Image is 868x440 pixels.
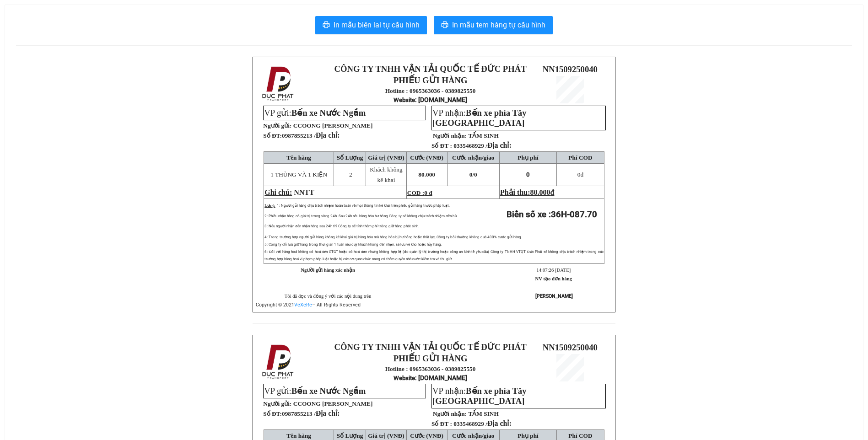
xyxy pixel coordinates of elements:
span: Địa chỉ: [487,419,512,427]
strong: NV tạo đơn hàng [535,276,572,281]
span: Tên hàng [286,432,311,439]
span: CCOONG [PERSON_NAME] [293,400,373,407]
span: 0987855213 / [282,410,340,417]
strong: Người gửi hàng xác nhận [301,268,355,273]
span: Bến xe phía Tây [GEOGRAPHIC_DATA] [432,386,526,406]
strong: CÔNG TY TNHH VẬN TẢI QUỐC TẾ ĐỨC PHÁT [334,342,527,352]
span: VP gửi: [264,108,366,118]
strong: PHIẾU GỬI HÀNG [394,354,468,363]
strong: : [DOMAIN_NAME] [394,96,467,103]
span: 0 [526,171,530,178]
span: Cước nhận/giao [452,154,495,161]
strong: : [DOMAIN_NAME] [394,374,467,381]
a: VeXeRe [294,302,312,308]
span: 5: Công ty chỉ lưu giữ hàng trong thời gian 1 tuần nếu quý khách không đến nhận, sẽ lưu về kho ho... [264,242,442,247]
span: 0335468929 / [453,420,512,427]
span: 0335468929 / [453,142,512,149]
span: 3: Nếu người nhận đến nhận hàng sau 24h thì Công ty sẽ tính thêm phí trông giữ hàng phát sinh. [264,224,419,228]
strong: CÔNG TY TNHH VẬN TẢI QUỐC TẾ ĐỨC PHÁT [334,64,527,74]
strong: Hotline : 0965363036 - 0389825550 [385,365,476,372]
strong: Số ĐT: [263,132,340,139]
span: Website [394,375,415,381]
strong: Biển số xe : [507,209,597,220]
strong: Hotline : 0965363036 - 0389825550 [385,87,476,94]
span: Bến xe Nước Ngầm [291,108,366,118]
strong: Người nhận: [433,410,467,417]
span: Cước (VNĐ) [410,432,443,439]
span: Phí COD [568,432,592,439]
span: TẤM SINH [468,132,498,139]
span: 0987855213 / [282,132,340,139]
strong: Số ĐT: [263,410,340,417]
span: Bến xe Nước Ngầm [291,386,366,396]
span: Địa chỉ: [487,141,512,149]
span: Địa chỉ: [316,131,340,139]
span: Phụ phí [518,432,538,439]
span: Website [394,97,415,103]
span: In mẫu biên lai tự cấu hình [334,19,420,31]
span: 1 THÙNG VÀ 1 KIỆN [270,171,327,178]
span: TẤM SINH [468,410,498,417]
span: CCOONG [PERSON_NAME] [293,122,373,129]
span: Phải thu: [500,188,554,196]
span: VP nhận: [432,108,526,128]
span: Tôi đã đọc và đồng ý với các nội dung trên [285,294,372,299]
strong: [PERSON_NAME] [535,293,573,299]
span: Phụ phí [518,154,538,161]
strong: PHIẾU GỬI HÀNG [394,75,468,85]
span: 36H-087.70 [551,209,597,220]
strong: Người gửi: [263,122,291,129]
span: VP nhận: [432,386,526,406]
span: Số Lượng [337,154,363,161]
img: logo [259,64,298,103]
span: 14:07:26 [DATE] [536,268,571,273]
span: NN1509250040 [543,64,598,74]
span: Phí COD [568,154,592,161]
span: 80.000 [418,171,435,178]
span: 1: Người gửi hàng chịu trách nhiệm hoàn toàn về mọi thông tin kê khai trên phiếu gửi hàng trước p... [277,204,450,208]
span: 2: Phiếu nhận hàng có giá trị trong vòng 24h. Sau 24h nếu hàng hóa hư hỏng Công ty sẽ không chịu ... [264,214,457,218]
span: Cước (VNĐ) [410,154,443,161]
span: Tên hàng [286,154,311,161]
span: NNTT [294,188,314,196]
span: Ghi chú: [264,188,292,196]
strong: Số ĐT : [431,420,452,427]
span: Giá trị (VNĐ) [368,432,404,439]
span: 0/ [469,171,477,178]
strong: Số ĐT : [431,142,452,149]
span: In mẫu tem hàng tự cấu hình [452,19,545,31]
span: 0 đ [424,189,432,196]
span: VP gửi: [264,386,366,396]
strong: Người gửi: [263,400,291,407]
span: 4: Trong trường hợp người gửi hàng không kê khai giá trị hàng hóa mà hàng hóa bị hư hỏng hoặc thấ... [264,235,522,239]
span: Số Lượng [337,432,363,439]
span: 80.000 [530,188,550,196]
button: printerIn mẫu tem hàng tự cấu hình [434,16,553,34]
span: Giá trị (VNĐ) [368,154,404,161]
span: đ [577,171,583,178]
span: Copyright © 2021 – All Rights Reserved [256,302,361,308]
span: 0 [577,171,581,178]
span: printer [323,21,330,30]
span: đ [550,188,555,196]
button: printerIn mẫu biên lai tự cấu hình [315,16,427,34]
span: 0 [474,171,477,178]
span: Lưu ý: [264,204,275,208]
span: COD : [407,189,432,196]
img: logo [259,343,298,381]
span: printer [441,21,448,30]
span: 6: Đối với hàng hoá không có hoá đơn GTGT hoặc có hoá đơn nhưng không hợp lệ (do quản lý thị trườ... [264,250,604,261]
span: Khách không kê khai [370,166,402,183]
span: NN1509250040 [543,343,598,352]
span: Cước nhận/giao [452,432,495,439]
span: 2 [349,171,352,178]
strong: Người nhận: [433,132,467,139]
span: Bến xe phía Tây [GEOGRAPHIC_DATA] [432,108,526,128]
span: Địa chỉ: [316,409,340,417]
